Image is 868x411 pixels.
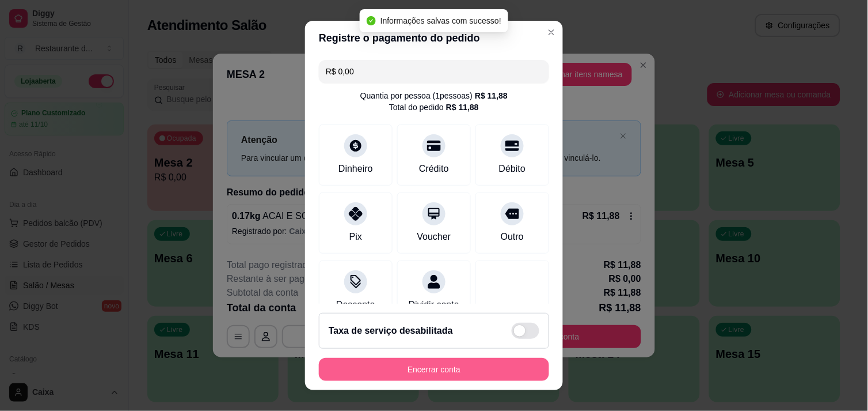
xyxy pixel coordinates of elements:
span: Informações salvas com sucesso! [380,16,501,25]
div: Débito [499,162,526,176]
header: Registre o pagamento do pedido [305,21,563,55]
button: Close [542,23,561,42]
div: Pix [349,230,362,244]
div: Quantia por pessoa ( 1 pessoas) [360,90,508,101]
div: R$ 11,88 [475,90,508,101]
div: Voucher [417,230,451,244]
div: Outro [501,230,524,244]
span: check-circle [367,16,376,25]
div: Desconto [336,298,375,312]
button: Encerrar conta [319,358,549,381]
div: Crédito [419,162,449,176]
div: Dinheiro [338,162,373,176]
div: Dividir conta [409,298,459,312]
div: R$ 11,88 [446,101,479,113]
div: Total do pedido [389,101,479,113]
h2: Taxa de serviço desabilitada [329,324,453,338]
input: Ex.: hambúrguer de cordeiro [326,60,542,83]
